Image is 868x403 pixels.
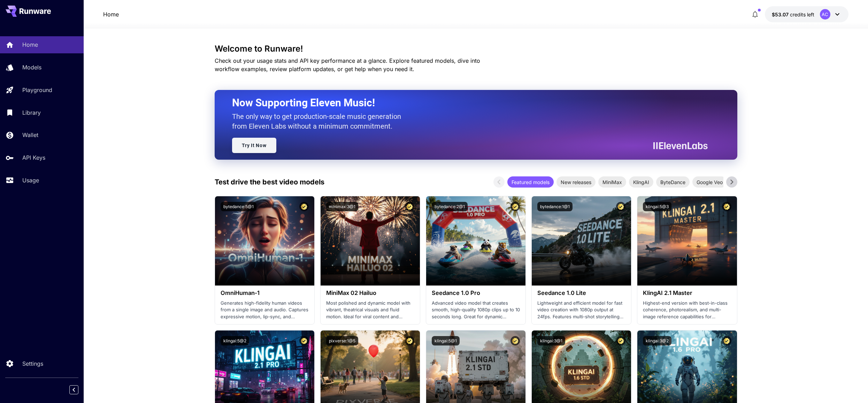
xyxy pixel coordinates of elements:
[103,10,119,18] a: Home
[215,196,314,286] img: alt
[598,176,626,188] div: MiniMax
[643,300,731,320] p: Highest-end version with best-in-class coherence, photorealism, and multi-image reference capabil...
[299,202,309,211] button: Certified Model – Vetted for best performance and includes a commercial license.
[221,336,249,345] button: klingai:5@2
[556,176,596,188] div: New releases
[629,178,653,186] span: KlingAI
[656,178,690,186] span: ByteDance
[643,202,671,211] button: klingai:5@3
[405,336,414,345] button: Certified Model – Vetted for best performance and includes a commercial license.
[643,336,671,345] button: klingai:3@2
[103,10,119,18] nav: breadcrumb
[790,12,814,17] span: credits left
[510,336,520,345] button: Certified Model – Vetted for best performance and includes a commercial license.
[432,300,520,320] p: Advanced video model that creates smooth, high-quality 1080p clips up to 10 seconds long. Great f...
[22,108,41,117] p: Library
[22,131,38,139] p: Wallet
[22,153,45,162] p: API Keys
[722,202,731,211] button: Certified Model – Vetted for best performance and includes a commercial license.
[507,178,554,186] span: Featured models
[692,178,727,186] span: Google Veo
[75,383,84,396] div: Collapse sidebar
[432,202,468,211] button: bytedance:2@1
[426,196,525,286] img: alt
[537,290,625,296] h3: Seedance 1.0 Lite
[299,336,309,345] button: Certified Model – Vetted for best performance and includes a commercial license.
[510,202,520,211] button: Certified Model – Vetted for best performance and includes a commercial license.
[537,336,565,345] button: klingai:3@1
[232,112,406,131] p: The only way to get production-scale music generation from Eleven Labs without a minimum commitment.
[432,336,460,345] button: klingai:5@1
[616,336,625,345] button: Certified Model – Vetted for best performance and includes a commercial license.
[22,86,52,94] p: Playground
[537,300,625,320] p: Lightweight and efficient model for fast video creation with 1080p output at 24fps. Features mult...
[556,178,596,186] span: New releases
[656,176,690,188] div: ByteDance
[820,9,830,20] div: AC
[326,300,414,320] p: Most polished and dynamic model with vibrant, theatrical visuals and fluid motion. Ideal for vira...
[221,202,256,211] button: bytedance:5@1
[537,202,573,211] button: bytedance:1@1
[232,96,702,109] h2: Now Supporting Eleven Music!
[616,202,625,211] button: Certified Model – Vetted for best performance and includes a commercial license.
[772,11,814,18] div: $53.06732
[215,57,480,73] span: Check out your usage stats and API key performance at a glance. Explore featured models, dive int...
[722,336,731,345] button: Certified Model – Vetted for best performance and includes a commercial license.
[215,44,737,54] h3: Welcome to Runware!
[326,290,414,296] h3: MiniMax 02 Hailuo
[22,359,43,368] p: Settings
[22,63,41,71] p: Models
[215,177,324,187] p: Test drive the best video models
[22,40,38,49] p: Home
[321,196,420,286] img: alt
[221,290,309,296] h3: OmniHuman‑1
[221,300,309,320] p: Generates high-fidelity human videos from a single image and audio. Captures expressive motion, l...
[326,336,358,345] button: pixverse:1@5
[765,6,848,22] button: $53.06732AC
[69,385,78,394] button: Collapse sidebar
[598,178,626,186] span: MiniMax
[432,290,520,296] h3: Seedance 1.0 Pro
[22,176,39,184] p: Usage
[232,138,276,153] a: Try It Now
[772,12,790,17] span: $53.07
[405,202,414,211] button: Certified Model – Vetted for best performance and includes a commercial license.
[629,176,653,188] div: KlingAI
[326,202,358,211] button: minimax:3@1
[643,290,731,296] h3: KlingAI 2.1 Master
[507,176,554,188] div: Featured models
[532,196,631,286] img: alt
[692,176,727,188] div: Google Veo
[637,196,737,286] img: alt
